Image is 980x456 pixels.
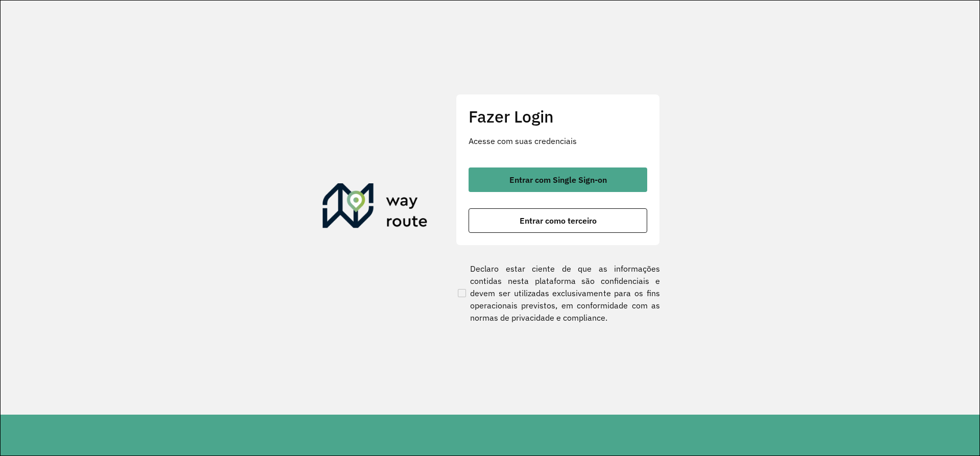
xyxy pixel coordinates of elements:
h2: Fazer Login [469,107,647,126]
span: Entrar como terceiro [520,217,597,225]
label: Declaro estar ciente de que as informações contidas nesta plataforma são confidenciais e devem se... [456,262,660,324]
p: Acesse com suas credenciais [469,135,647,147]
span: Entrar com Single Sign-on [509,176,607,184]
button: button [469,167,647,192]
button: button [469,208,647,233]
img: Roteirizador AmbevTech [323,183,428,232]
